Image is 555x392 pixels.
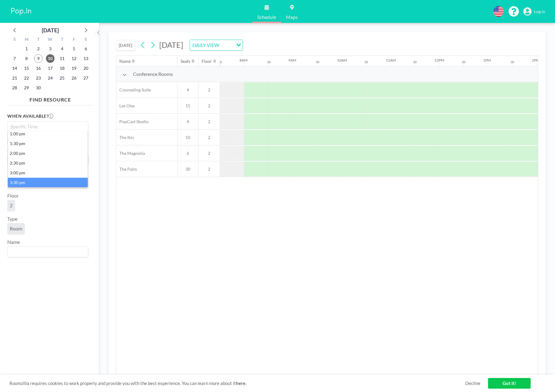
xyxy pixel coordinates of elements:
[236,380,246,386] a: here.
[8,178,88,187] li: 3:30 pm
[116,135,134,140] span: The Ibis
[337,58,347,62] div: 10AM
[364,60,368,64] div: 30
[7,147,33,153] label: Amenities
[58,74,66,82] span: Thursday, September 25, 2025
[177,151,198,156] span: 6
[177,103,198,109] span: 15
[8,122,88,131] div: Search for option
[116,119,149,124] span: PopCast Studio
[7,239,20,245] label: Name
[202,59,212,64] div: Floor
[116,87,151,93] span: Counseling Suite
[10,74,19,82] span: Sunday, September 21, 2025
[21,36,33,44] div: M
[22,64,31,73] span: Monday, September 15, 2025
[80,36,92,44] div: S
[257,15,276,20] span: Schedule
[10,54,19,63] span: Sunday, September 7, 2025
[70,45,78,53] span: Friday, September 5, 2025
[198,166,220,172] span: 2
[8,168,88,178] li: 3:00 pm
[82,74,90,82] span: Saturday, September 27, 2025
[181,59,190,64] div: Seats
[34,64,43,73] span: Tuesday, September 16, 2025
[46,54,54,63] span: Wednesday, September 10, 2025
[191,41,220,49] span: DAILY VIEW
[177,135,198,140] span: 10
[488,378,531,389] a: Got it!
[82,64,90,73] span: Saturday, September 20, 2025
[70,74,78,82] span: Friday, September 26, 2025
[9,380,465,386] span: Roomzilla requires cookies to work properly and provide you with the best experience. You can lea...
[42,26,59,34] div: [DATE]
[46,45,54,53] span: Wednesday, September 3, 2025
[534,9,545,14] span: Log in
[198,135,220,140] span: 2
[22,74,31,82] span: Monday, September 22, 2025
[58,54,66,63] span: Thursday, September 11, 2025
[386,58,396,62] div: 11AM
[34,54,43,63] span: Tuesday, September 9, 2025
[8,247,88,257] div: Search for option
[10,5,33,18] img: organization-logo
[58,64,66,73] span: Thursday, September 18, 2025
[177,166,198,172] span: 30
[8,248,85,256] input: Search for option
[465,380,480,386] a: Decline
[46,74,54,82] span: Wednesday, September 24, 2025
[198,103,220,109] span: 2
[70,64,78,73] span: Friday, September 19, 2025
[483,58,491,62] div: 1PM
[33,36,44,44] div: T
[198,151,220,156] span: 2
[10,202,12,208] span: 2
[198,87,220,93] span: 2
[116,151,145,156] span: The Magnolia
[523,7,545,16] a: Log in
[190,40,243,50] div: Search for option
[58,45,66,53] span: Thursday, September 4, 2025
[8,158,88,168] li: 2:30 pm
[10,64,19,73] span: Sunday, September 14, 2025
[46,64,54,73] span: Wednesday, September 17, 2025
[316,60,319,64] div: 30
[56,36,68,44] div: T
[116,40,135,51] button: [DATE]
[10,84,19,92] span: Sunday, September 28, 2025
[7,94,93,103] h4: FIND RESOURCE
[22,84,31,92] span: Monday, September 29, 2025
[116,166,137,172] span: The Palm
[34,84,43,92] span: Tuesday, September 30, 2025
[34,74,43,82] span: Tuesday, September 23, 2025
[82,45,90,53] span: Saturday, September 6, 2025
[82,54,90,63] span: Saturday, September 13, 2025
[133,71,173,77] span: Conference Rooms
[7,139,88,144] h3: Specify resource
[22,54,31,63] span: Monday, September 8, 2025
[413,60,417,64] div: 30
[34,45,43,53] span: Tuesday, September 2, 2025
[218,60,222,64] div: 30
[22,45,31,53] span: Monday, September 1, 2025
[9,36,21,44] div: S
[286,15,298,20] span: Maps
[288,58,296,62] div: 9AM
[8,139,88,148] li: 1:30 pm
[177,119,198,124] span: 4
[7,170,52,176] label: How many people?
[7,193,19,199] label: Floor
[434,58,444,62] div: 12PM
[70,54,78,63] span: Friday, September 12, 2025
[198,119,220,124] span: 2
[221,41,233,49] input: Search for option
[159,40,183,49] span: [DATE]
[240,58,248,62] div: 8AM
[8,129,88,139] li: 1:00 pm
[177,87,198,93] span: 4
[532,58,539,62] div: 2PM
[8,123,85,130] input: Search for option
[68,36,80,44] div: F
[267,60,271,64] div: 30
[119,59,131,64] div: Name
